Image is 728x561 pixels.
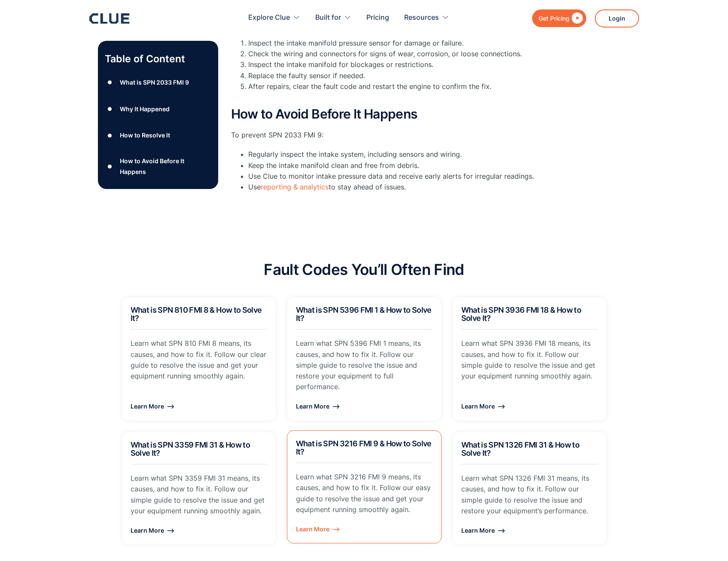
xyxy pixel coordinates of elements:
[452,432,607,545] a: What is SPN 1326 FMI 31 & How to Solve It?Learn what SPN 1326 FMI 31 means, its causes, and how t...
[287,430,442,544] a: What is SPN 3216 FMI 9 & How to Solve It?Learn what SPN 3216 FMI 9 means, its causes, and how to ...
[122,297,276,421] a: What is SPN 810 FMI 8 & How to Solve It?Learn what SPN 810 FMI 8 means, its causes, and how to fi...
[296,472,433,515] p: Learn what SPN 3216 FMI 9 means, its causes, and how to fix it. Follow our easy guide to resolve ...
[231,107,575,121] h2: How to Avoid Before It Happens
[366,4,389,31] a: Pricing
[461,338,598,381] p: Learn what SPN 3936 FMI 18 means, its causes, and how to fix it. Follow our simple guide to resol...
[131,338,267,381] p: Learn what SPN 810 FMI 8 means, its causes, and how to fix it. Follow our clear guide to resolve ...
[264,261,464,278] h2: Fault Codes You’ll Often Find
[120,155,211,177] div: How to Avoid Before It Happens
[120,104,170,114] div: Why It Happened
[315,4,351,31] div: Built for
[248,160,575,171] li: Keep the intake manifold clean and free from debris.
[248,81,575,103] li: After repairs, clear the fault code and restart the engine to confirm the fix.
[539,13,570,24] div: Get Pricing
[296,338,433,392] p: Learn what SPN 5396 FMI 1 means, its causes, and how to fix it. Follow our simple guide to resolv...
[131,473,267,516] p: Learn what SPN 3359 FMI 31 means, its causes, and how to fix it. Follow our simple guide to resol...
[105,129,115,142] div: ●
[120,77,189,88] div: What is SPN 2033 FMI 9
[461,306,598,323] h2: What is SPN 3936 FMI 18 & How to Solve It?
[105,103,115,116] div: ●
[105,160,115,173] div: ●
[296,439,433,457] h2: What is SPN 3216 FMI 9 & How to Solve It?
[461,441,598,458] h2: What is SPN 1326 FMI 31 & How to Solve It?
[296,401,433,412] div: Learn More ⟶
[105,52,211,66] p: Table of Content
[131,401,267,412] div: Learn More ⟶
[248,182,575,192] li: Use to stay ahead of issues.
[532,9,586,27] a: Get Pricing
[105,76,115,89] div: ●
[248,4,300,31] div: Explore Clue
[105,76,211,89] a: ●What is SPN 2033 FMI 9
[122,432,276,545] a: What is SPN 3359 FMI 31 & How to Solve It?Learn what SPN 3359 FMI 31 means, its causes, and how t...
[248,38,575,49] li: Inspect the intake manifold pressure sensor for damage or failure.
[120,130,170,141] div: How to Resolve It
[248,149,575,160] li: Regularly inspect the intake system, including sensors and wiring.
[461,473,598,516] p: Learn what SPN 1326 FMI 31 means, its causes, and how to fix it. Follow our simple guide to resol...
[570,13,583,24] div: 
[105,103,211,116] a: ●Why It Happened
[248,59,575,70] li: Inspect the intake manifold for blockages or restrictions.
[248,70,575,81] li: Replace the faulty sensor if needed.
[131,306,267,323] h2: What is SPN 810 FMI 8 & How to Solve It?
[248,171,575,182] li: Use Clue to monitor intake pressure data and receive early alerts for irregular readings.
[231,130,575,140] p: To prevent SPN 2033 FMI 9:
[315,4,341,31] div: Built for
[248,4,290,31] div: Explore Clue
[287,297,442,421] a: What is SPN 5396 FMI 1 & How to Solve It?Learn what SPN 5396 FMI 1 means, its causes, and how to ...
[404,4,439,31] div: Resources
[296,524,433,534] div: Learn More ⟶
[595,9,639,27] a: Login
[404,4,449,31] div: Resources
[248,49,575,59] li: Check the wiring and connectors for signs of wear, corrosion, or loose connections.
[452,297,607,421] a: What is SPN 3936 FMI 18 & How to Solve It?Learn what SPN 3936 FMI 18 means, its causes, and how t...
[261,183,329,191] a: reporting & analytics
[131,441,267,458] h2: What is SPN 3359 FMI 31 & How to Solve It?
[105,155,211,177] a: ●How to Avoid Before It Happens
[105,129,211,142] a: ●How to Resolve It
[461,401,598,412] div: Learn More ⟶
[131,525,267,536] div: Learn More ⟶
[296,306,433,323] h2: What is SPN 5396 FMI 1 & How to Solve It?
[461,525,598,536] div: Learn More ⟶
